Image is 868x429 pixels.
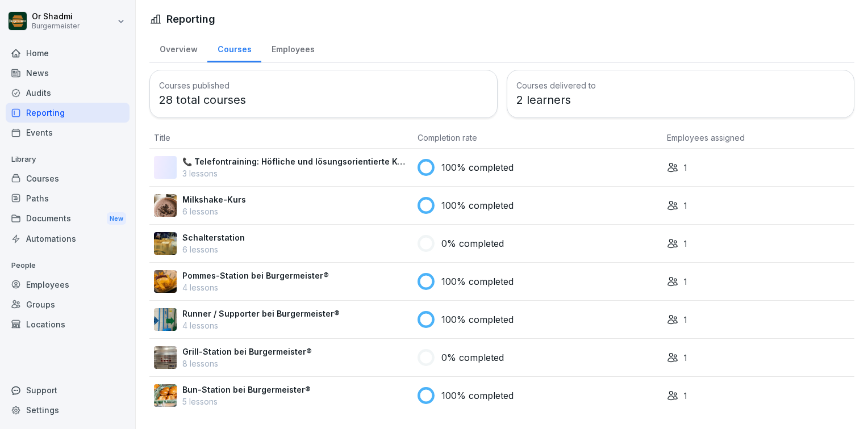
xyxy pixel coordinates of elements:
[441,199,514,212] p: 100% completed
[182,396,311,407] p: 5 lessons
[154,384,177,407] img: njq3a1z034sako2s87turumw.png
[684,238,687,250] p: 1
[154,232,177,255] img: zojjtgecl3qaq1n3gyboj7fn.png
[6,314,130,334] a: Locations
[6,150,130,169] p: Library
[441,161,514,174] p: 100% completed
[413,127,662,149] th: Completion rate
[32,12,80,22] p: Or Shadmi
[6,169,130,188] a: Courses
[107,212,126,225] div: New
[261,33,324,62] a: Employees
[207,33,261,62] a: Courses
[684,314,687,326] p: 1
[516,91,845,108] p: 2 learners
[6,380,130,400] div: Support
[684,162,687,174] p: 1
[6,275,130,295] a: Employees
[667,133,745,142] span: Employees assigned
[684,200,687,212] p: 1
[154,308,177,331] img: z6ker4of9xbb0v81r67gpa36.png
[6,229,130,249] a: Automations
[182,281,329,293] p: 4 lessons
[182,346,312,357] p: Grill-Station bei Burgermeister®
[159,91,488,108] p: 28 total courses
[182,357,312,369] p: 8 lessons
[6,188,130,208] a: Paths
[441,275,514,288] p: 100% completed
[154,133,170,142] span: Title
[182,167,408,179] p: 3 lessons
[6,208,130,229] a: DocumentsNew
[149,33,207,62] a: Overview
[182,205,246,217] p: 6 lessons
[6,63,130,83] a: News
[684,352,687,364] p: 1
[154,194,177,217] img: qglnbb6j0xkzb4lms3za4i24.png
[159,79,488,91] h3: Courses published
[684,276,687,288] p: 1
[6,256,130,275] p: People
[441,313,514,326] p: 100% completed
[182,155,408,167] p: 📞 Telefontraining: Höfliche und lösungsorientierte Kommunikation
[516,79,845,91] h3: Courses delivered to
[6,83,130,103] a: Audits
[441,351,504,364] p: 0% completed
[6,295,130,314] a: Groups
[6,208,130,229] div: Documents
[6,103,130,123] a: Reporting
[154,270,177,293] img: iocl1dpi51biw7n1b1js4k54.png
[441,389,514,402] p: 100% completed
[182,308,340,319] p: Runner / Supporter bei Burgermeister®
[182,319,340,331] p: 4 lessons
[166,11,215,27] h1: Reporting
[684,390,687,402] p: 1
[182,232,245,243] p: Schalterstation
[6,400,130,420] a: Settings
[154,346,177,369] img: ef4vp5hzwwekud6oh6ceosv8.png
[32,22,80,30] p: Burgermeister
[182,194,246,205] p: Milkshake-Kurs
[6,43,130,63] a: Home
[182,384,311,396] p: Bun-Station bei Burgermeister®
[6,123,130,142] a: Events
[182,243,245,255] p: 6 lessons
[441,237,504,250] p: 0% completed
[182,270,329,281] p: Pommes-Station bei Burgermeister®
